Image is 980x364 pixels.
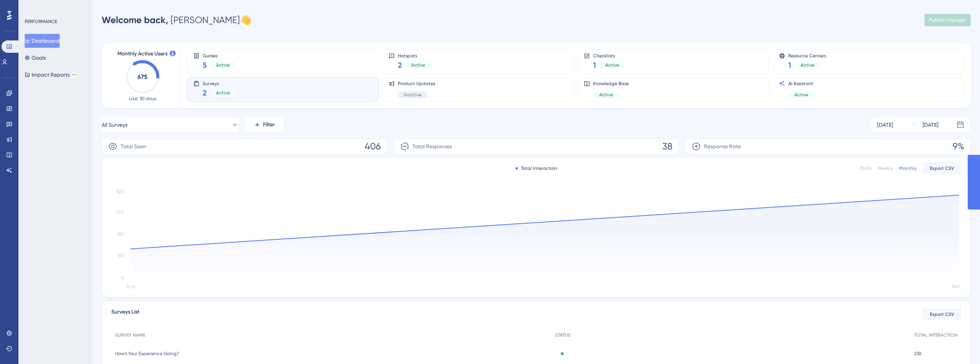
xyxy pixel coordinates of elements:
span: Checklists [593,53,625,58]
span: Product Updates [398,81,435,87]
span: Inactive [404,92,422,98]
span: Resource Centers [788,53,826,58]
tspan: 240 [116,209,124,215]
tspan: 160 [117,231,124,237]
span: Active [216,90,230,96]
span: Guides [203,53,236,58]
button: Filter [245,117,283,133]
div: BETA [71,73,78,77]
div: Daily [860,165,871,171]
tspan: 320 [116,189,124,195]
tspan: 80 [118,253,124,258]
span: How’s Your Experience Going? [115,351,179,357]
span: Active [411,62,425,68]
button: Export CSV [923,308,961,320]
span: Active [794,92,808,98]
span: STATUS [555,332,571,338]
span: TOTAL INTERACTION [914,332,957,338]
button: Dashboard [25,34,60,48]
span: Active [216,62,230,68]
div: [DATE] [877,120,893,129]
span: Active [599,92,613,98]
span: Welcome back, [102,14,168,25]
span: 238 [914,351,921,357]
span: SURVEY NAME [115,332,145,338]
span: 1 [788,60,791,70]
div: [PERSON_NAME] 👋 [102,14,251,26]
span: Surveys List [111,307,139,321]
div: Total Interaction [516,165,557,171]
tspan: Aug [126,283,135,289]
span: Knowledge Base [593,81,629,87]
text: 675 [137,73,147,81]
span: Monthly Active Users [117,49,168,59]
button: Impact ReportsBETA [25,68,78,82]
span: 2 [398,60,402,70]
div: Weekly [878,165,893,171]
span: Total Responses [412,142,452,151]
span: 1 [593,60,596,70]
button: Publish Changes [925,14,971,26]
div: Monthly [899,165,916,171]
span: Response Rate [704,142,741,151]
span: Last 30 days [129,96,156,102]
span: All Surveys [102,120,127,129]
div: [DATE] [923,120,938,129]
span: Active [801,62,814,68]
span: Surveys [203,81,236,86]
iframe: UserGuiding AI Assistant Launcher [948,334,971,357]
span: 406 [365,140,381,153]
span: 38 [662,140,672,153]
span: Hotspots [398,53,431,58]
span: Total Seen [121,142,146,151]
button: Goals [25,51,46,65]
span: 9% [953,140,964,153]
span: 2 [203,87,207,98]
span: AI Assistant [788,81,814,87]
span: Filter [263,120,275,129]
span: 5 [203,60,207,70]
button: Export CSV [923,162,961,174]
span: Active [605,62,619,68]
tspan: Sep [952,283,960,289]
tspan: 0 [121,275,124,280]
span: Export CSV [930,311,954,317]
span: Publish Changes [929,17,966,23]
div: PERFORMANCE [25,18,57,25]
span: Export CSV [930,165,954,171]
button: All Surveys [102,117,239,133]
